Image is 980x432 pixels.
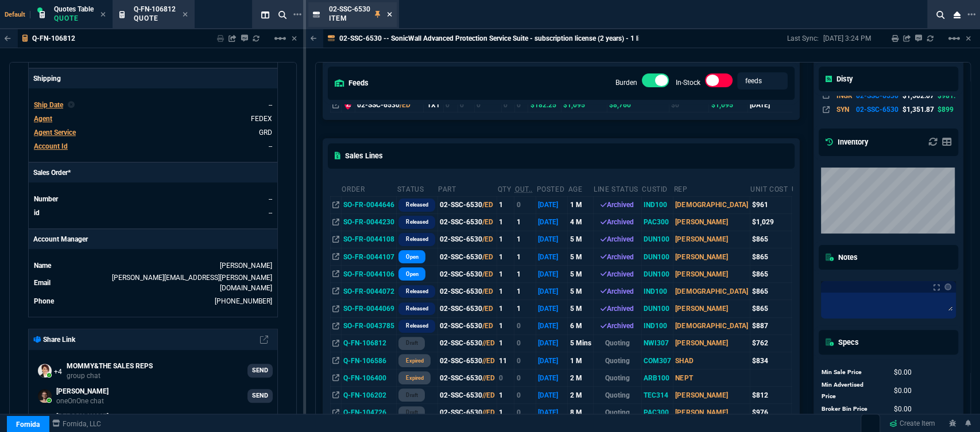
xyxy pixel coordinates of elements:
[752,269,789,279] div: $865
[247,389,273,403] a: SEND
[514,387,536,404] td: 0
[497,283,514,300] td: 1
[936,103,965,116] td: $899
[33,359,273,382] a: seti.shadab@fornida.com,alicia.bostic@fornida.com,sarah.costa@fornida.com,Brian.Over@fornida.com,...
[32,34,75,43] p: Q-FN-106812
[34,101,63,109] span: Ship Date
[341,248,396,266] td: SO-FR-0044107
[568,196,593,213] td: 1 M
[752,234,789,244] div: $865
[561,98,607,112] td: $1,095
[33,384,273,407] a: Brian.Over@fornida.com
[514,352,536,369] td: 0
[458,98,474,112] td: 0
[568,317,593,334] td: 6 M
[497,369,514,387] td: 0
[536,387,568,404] td: [DATE]
[791,334,835,352] td: $985
[595,269,640,279] div: Archived
[497,300,514,317] td: 1
[536,196,568,213] td: [DATE]
[269,101,272,109] span: --
[949,8,965,22] nx-icon: Close Workbench
[34,115,52,123] span: Agent
[33,207,273,219] tr: undefined
[100,10,106,20] nx-icon: Close Tab
[437,231,497,248] td: 02-SSC-6530
[33,260,273,271] tr: undefined
[33,141,273,152] tr: undefined
[406,217,428,227] p: Released
[673,334,750,352] td: [PERSON_NAME]
[528,98,561,112] td: $182.25
[791,231,835,248] td: $1,074
[595,356,640,366] p: Quoting
[341,317,396,334] td: SO-FR-0043785
[341,283,396,300] td: SO-FR-0044072
[885,415,940,432] a: Create Item
[437,387,497,404] td: 02-SSC-6530
[673,300,750,317] td: [PERSON_NAME]
[514,317,536,334] td: 0
[752,338,789,348] div: $762
[514,283,536,300] td: 1
[747,98,804,112] td: [DATE]
[482,270,493,278] span: /ED
[536,369,568,387] td: [DATE]
[900,103,935,116] td: $1,351.87
[595,321,640,331] div: Archived
[259,129,272,137] a: GRD
[821,366,882,379] td: Min Sale Price
[615,78,637,86] label: Burden
[33,193,273,205] tr: undefined
[406,338,417,348] p: draft
[673,213,750,231] td: [PERSON_NAME]
[215,297,272,305] a: 469-249-2107
[641,248,673,266] td: DUN100
[673,352,750,369] td: SHAD
[341,334,396,352] td: Q-FN-106812
[791,369,835,387] td: $902
[752,321,789,331] div: $887
[34,279,51,287] span: Email
[482,339,495,347] span: //ED
[443,98,458,112] td: 0
[514,213,536,231] td: 1
[437,369,497,387] td: 02-SSC-6530
[709,98,747,112] td: $1,095
[257,8,274,22] nx-icon: Split Panels
[497,387,514,404] td: 1
[482,253,493,261] span: /ED
[514,248,536,266] td: 1
[5,34,11,42] nx-icon: Back to Table
[482,287,493,295] span: /ED
[673,404,750,421] td: [PERSON_NAME]
[357,100,421,110] div: 02-SSC-6530
[406,200,428,209] p: Released
[673,369,750,387] td: NEPT
[273,32,287,45] mat-icon: Example home icon
[34,262,51,270] span: Name
[482,218,493,226] span: /ED
[5,11,30,18] span: Default
[568,352,593,369] td: 1 M
[593,180,641,197] th: Line Status
[437,248,497,266] td: 02-SSC-6530
[641,213,673,231] td: PAC300
[406,321,428,330] p: Released
[826,137,868,147] h5: Inventory
[514,404,536,421] td: 0
[835,103,854,116] td: SYN
[641,352,673,369] td: COM307
[220,262,272,270] a: [PERSON_NAME]
[791,180,835,197] th: Unit Price
[568,283,593,300] td: 5 M
[514,231,536,248] td: 1
[56,411,109,422] p: [PERSON_NAME]
[332,287,339,295] nx-icon: Open In Opposite Panel
[595,373,640,383] p: Quoting
[854,103,900,116] td: 02-SSC-6530
[536,180,568,197] th: Posted
[29,163,277,182] p: Sales Order*
[68,100,75,110] nx-icon: Clear selected rep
